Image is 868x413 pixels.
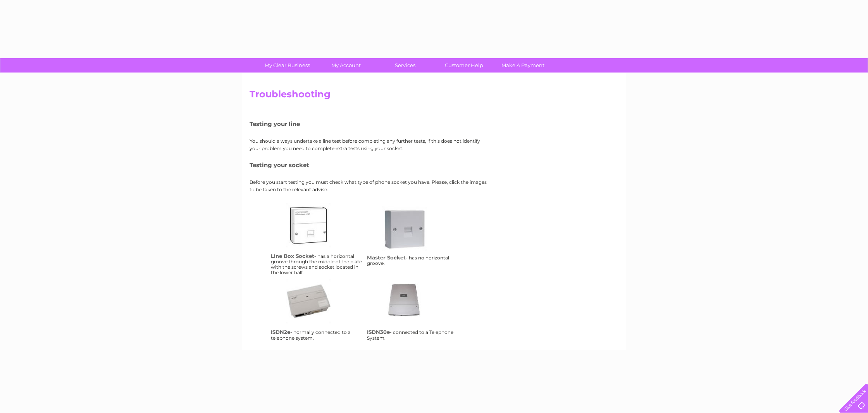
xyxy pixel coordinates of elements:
a: isdn2e [286,279,348,341]
a: Services [373,58,437,73]
a: lbs [286,203,348,265]
h4: ISDN2e [271,329,290,335]
a: ms [382,206,444,268]
h5: Testing your line [250,121,490,127]
a: isdn30e [382,279,444,341]
p: You should always undertake a line test before completing any further tests, if this does not ide... [250,137,490,152]
h4: ISDN30e [367,329,390,335]
a: My Clear Business [255,58,319,73]
td: - connected to a Telephone System. [365,277,461,342]
td: - has no horizontal groove. [365,201,461,277]
td: - normally connected to a telephone system. [269,277,365,342]
a: Customer Help [432,58,496,73]
h4: Master Socket [367,254,406,261]
h4: Line Box Socket [271,253,314,259]
a: Make A Payment [491,58,555,73]
p: Before you start testing you must check what type of phone socket you have. Please, click the ima... [250,178,490,193]
a: My Account [314,58,378,73]
td: - has a horizontal groove through the middle of the plate with the screws and socket located in t... [269,201,365,277]
h5: Testing your socket [250,162,490,168]
h2: Troubleshooting [250,89,618,104]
